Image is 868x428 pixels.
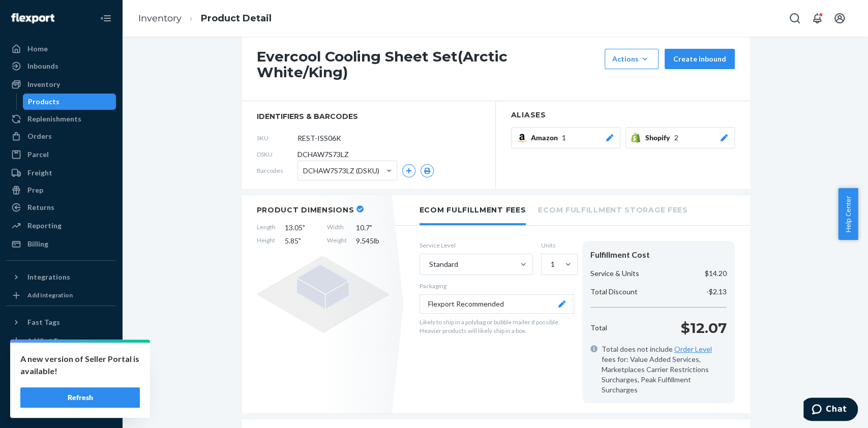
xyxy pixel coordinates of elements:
div: Prep [27,185,43,195]
h2: Aliases [511,111,735,119]
span: DCHAW7S73LZ [297,149,349,160]
span: Shopify [645,133,674,143]
div: Add Fast Tag [27,336,64,345]
a: Settings [6,351,116,367]
div: Fulfillment Cost [590,249,727,261]
span: DSKU [257,150,297,159]
a: Talk to Support [6,368,116,384]
a: Inbounds [6,58,116,74]
ol: breadcrumbs [130,4,280,34]
div: Parcel [27,149,49,160]
img: Flexport logo [11,13,54,23]
a: Order Level [674,345,712,353]
span: Width [327,223,347,233]
div: 1 [551,259,555,269]
span: Height [257,236,276,246]
span: " [370,223,372,232]
a: Billing [6,236,116,252]
p: -$2.13 [706,287,727,297]
div: Standard [429,259,458,269]
h2: Product Dimensions [257,205,354,215]
span: Length [257,223,276,233]
button: Open Search Box [785,8,805,28]
div: Freight [27,168,52,178]
li: Ecom Fulfillment Storage Fees [538,195,687,223]
span: 13.05 [285,223,318,233]
div: Billing [27,239,48,249]
a: Parcel [6,146,116,163]
input: Standard [428,259,429,269]
p: Packaging [420,282,574,290]
p: Total [590,323,607,333]
span: " [303,223,305,232]
a: Orders [6,128,116,144]
a: Products [23,94,116,110]
span: identifiers & barcodes [257,111,480,121]
a: Inventory [6,76,116,93]
a: Add Integration [6,289,116,301]
span: DCHAW7S73LZ (DSKU) [303,162,379,179]
button: Flexport Recommended [420,294,574,314]
div: Inbounds [27,61,58,71]
a: Returns [6,199,116,216]
span: 1 [562,133,566,143]
p: Service & Units [590,268,639,279]
span: 9.545 lb [356,236,389,246]
span: SKU [257,134,297,142]
h1: Evercool Cooling Sheet Set(Arctic White/King) [257,49,600,80]
label: Service Level [420,241,533,250]
p: Total Discount [590,287,638,297]
a: Replenishments [6,111,116,127]
button: Close Navigation [96,8,116,28]
p: $12.07 [681,318,727,338]
div: Home [27,44,48,54]
button: Fast Tags [6,314,116,330]
li: Ecom Fulfillment Fees [420,195,526,225]
button: Help Center [838,188,858,240]
button: Refresh [20,387,140,408]
span: Amazon [531,133,562,143]
iframe: Opens a widget where you can chat to one of our agents [803,398,858,423]
span: Weight [327,236,347,246]
button: Open notifications [807,8,827,28]
a: Help Center [6,385,116,402]
a: Freight [6,165,116,181]
a: Product Detail [201,13,272,24]
div: Replenishments [27,114,81,124]
a: Inventory [138,13,182,24]
span: 10.7 [356,223,389,233]
div: Products [28,97,59,107]
div: Add Integration [27,291,73,299]
div: Reporting [27,221,62,231]
a: Home [6,41,116,57]
button: Integrations [6,269,116,285]
a: Add Fast Tag [6,334,116,347]
p: $14.20 [705,268,727,279]
div: Actions [612,54,651,64]
div: Fast Tags [27,317,60,327]
p: Likely to ship in a polybag or bubble mailer if possible. Heavier products will likely ship in a ... [420,318,574,335]
label: Units [541,241,574,250]
p: A new version of Seller Portal is available! [20,353,140,377]
button: Shopify2 [625,127,735,148]
button: Give Feedback [6,403,116,419]
div: Orders [27,131,52,141]
button: Create inbound [665,49,735,69]
div: Integrations [27,272,70,282]
span: Barcodes [257,166,297,175]
a: Prep [6,182,116,198]
button: Open account menu [829,8,850,28]
span: Total does not include fees for: Value Added Services, Marketplaces Carrier Restrictions Surcharg... [602,344,727,395]
span: 5.85 [285,236,318,246]
span: " [298,236,301,245]
div: Returns [27,202,54,212]
button: Actions [605,49,659,69]
button: Amazon1 [511,127,620,148]
input: 1 [550,259,551,269]
div: Inventory [27,79,60,89]
a: Reporting [6,218,116,234]
span: 2 [674,133,678,143]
